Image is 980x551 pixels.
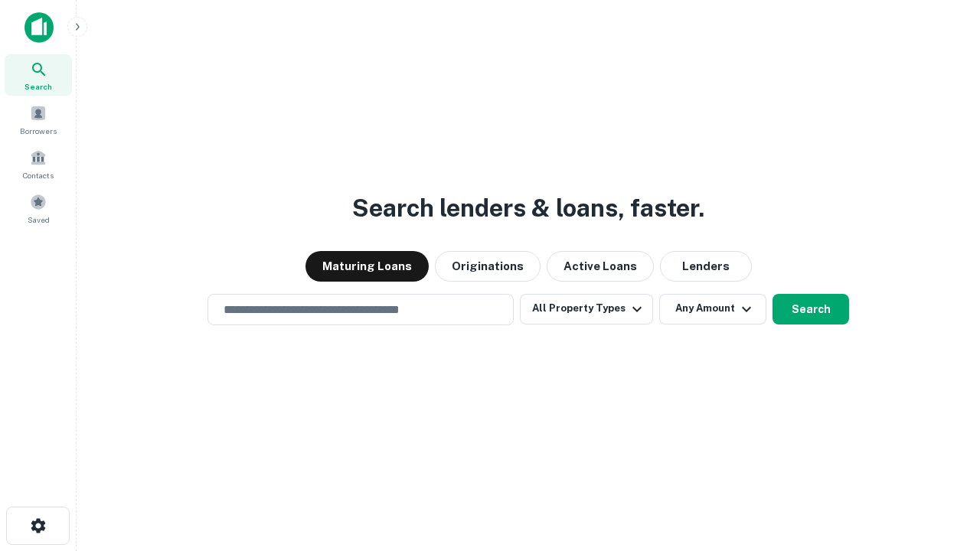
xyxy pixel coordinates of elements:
[659,294,766,324] button: Any Amount
[24,12,54,43] img: capitalize-icon.png
[5,99,72,140] a: Borrowers
[903,429,980,502] iframe: Chat Widget
[5,54,72,96] a: Search
[352,190,704,227] h3: Search lenders & loans, faster.
[5,143,72,184] a: Contacts
[547,251,654,282] button: Active Loans
[435,251,541,282] button: Originations
[305,251,429,282] button: Maturing Loans
[660,251,752,282] button: Lenders
[24,80,52,93] span: Search
[773,294,849,324] button: Search
[520,294,653,324] button: All Property Types
[5,187,72,229] a: Saved
[28,214,50,226] span: Saved
[20,125,57,137] span: Borrowers
[23,169,54,181] span: Contacts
